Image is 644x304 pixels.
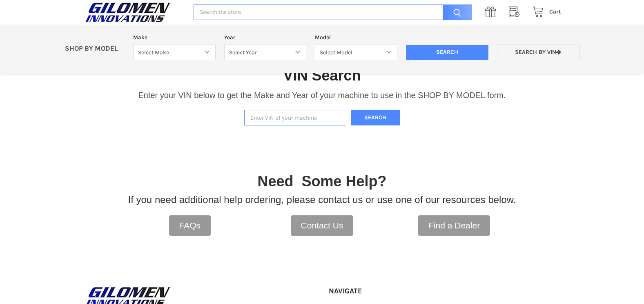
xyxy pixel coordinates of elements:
input: Search the store [194,4,472,20]
a: GILOMEN INNOVATIONS [83,2,185,22]
a: Contact Us [291,215,354,236]
a: Search by VIN [497,45,579,60]
input: Search [439,4,472,20]
a: Cart [528,7,561,17]
input: Search [406,45,488,60]
a: FAQs [169,215,211,236]
p: If you need additional help ordering, please contact us or use one of our resources below. [128,192,516,207]
label: Make [133,33,216,42]
a: Find a Dealer [418,215,490,236]
p: Enter your VIN below to get the Make and Year of your machine to use in the SHOP BY MODEL form. [138,89,506,101]
p: Need Some Help? [257,170,386,192]
label: Year [224,33,307,42]
h5: Navigate [329,286,397,296]
p: SHOP BY MODEL [60,45,129,53]
span: Cart [549,8,561,15]
img: GILOMEN INNOVATIONS [83,2,173,22]
input: Enter VIN of your machine [244,110,346,126]
label: Model [315,33,397,42]
button: Search [351,110,400,126]
h1: VIN Search [283,66,361,85]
